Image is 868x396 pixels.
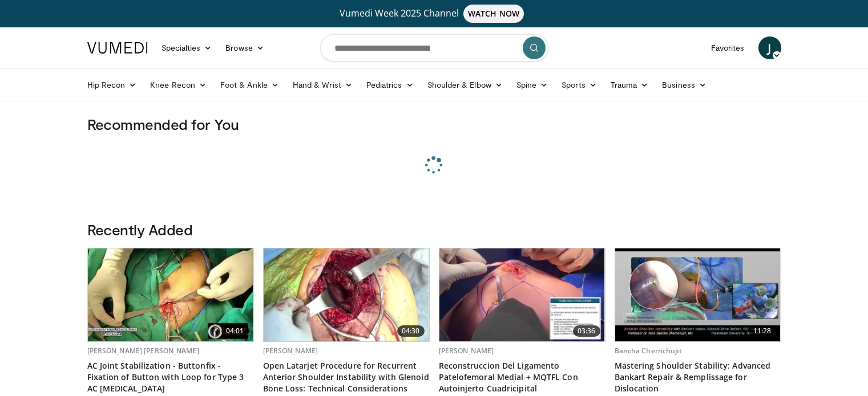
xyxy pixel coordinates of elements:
[704,36,752,59] a: Favorites
[264,248,429,341] a: 04:30
[89,5,780,23] a: Vumedi Week 2025 ChannelWATCH NOW
[749,325,776,337] span: 11:28
[155,36,219,59] a: Specialties
[87,346,199,356] a: [PERSON_NAME] [PERSON_NAME]
[463,5,524,23] span: WATCH NOW
[213,74,286,96] a: Foot & Ankle
[87,42,148,54] img: VuMedi Logo
[604,74,656,96] a: Trauma
[88,248,253,341] img: c2f644dc-a967-485d-903d-283ce6bc3929.620x360_q85_upscale.jpg
[439,248,605,341] a: 03:36
[87,360,254,394] a: AC Joint Stabilization - Buttonfix - Fixation of Button with Loop for Type 3 AC [MEDICAL_DATA]
[421,74,510,96] a: Shoulder & Elbow
[219,36,271,59] a: Browse
[87,221,781,239] h3: Recently Added
[439,346,494,356] a: [PERSON_NAME]
[264,248,429,341] img: 2b2da37e-a9b6-423e-b87e-b89ec568d167.620x360_q85_upscale.jpg
[397,325,425,337] span: 04:30
[615,248,781,341] a: 11:28
[615,360,781,394] a: Mastering Shoulder Stability: Advanced Bankart Repair & Remplissage for Dislocation
[88,248,253,341] a: 04:01
[360,74,421,96] a: Pediatrics
[263,360,430,394] a: Open Latarjet Procedure for Recurrent Anterior Shoulder Instability with Glenoid Bone Loss: Techn...
[263,346,318,356] a: [PERSON_NAME]
[510,74,555,96] a: Spine
[320,34,548,62] input: Search topics, interventions
[221,325,249,337] span: 04:01
[615,346,682,356] a: Bancha Chernchujit
[143,74,213,96] a: Knee Recon
[555,74,604,96] a: Sports
[80,74,144,96] a: Hip Recon
[758,36,781,59] a: J
[87,115,781,133] h3: Recommended for You
[439,360,605,394] a: Reconstruccion Del Ligamento Patelofemoral Medial + MQTFL Con Autoinjerto Cuadricipital
[439,248,605,341] img: 48f6f21f-43ea-44b1-a4e1-5668875d038e.620x360_q85_upscale.jpg
[655,74,713,96] a: Business
[286,74,360,96] a: Hand & Wrist
[615,248,781,341] img: 12bfd8a1-61c9-4857-9f26-c8a25e8997c8.620x360_q85_upscale.jpg
[573,325,600,337] span: 03:36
